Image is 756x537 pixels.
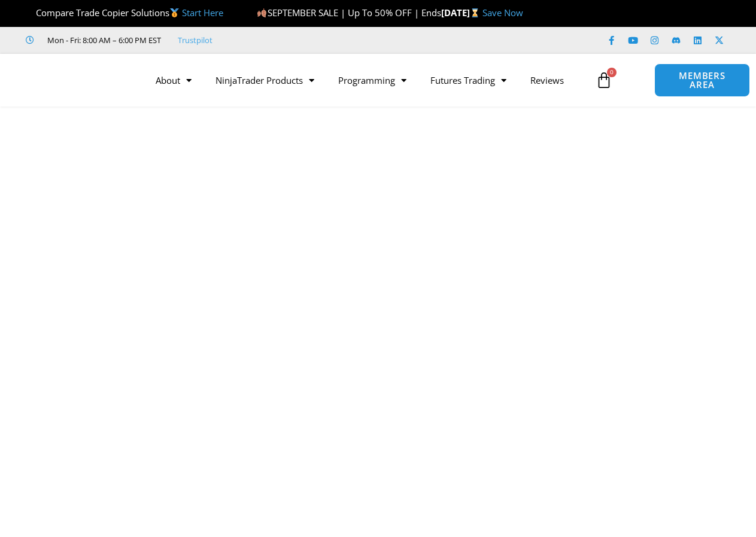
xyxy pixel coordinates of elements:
[654,63,749,97] a: MEMBERS AREA
[578,63,630,98] a: 0
[11,59,140,102] img: LogoAI | Affordable Indicators – NinjaTrader
[182,7,223,19] a: Start Here
[470,8,479,17] img: ⌛
[607,68,617,77] span: 0
[418,66,518,94] a: Futures Trading
[170,8,179,17] img: 🥇
[144,66,590,94] nav: Menu
[257,7,441,19] span: SEPTEMBER SALE | Up To 50% OFF | Ends
[257,8,266,17] img: 🍂
[44,33,161,47] span: Mon - Fri: 8:00 AM – 6:00 PM EST
[178,33,212,47] a: Trustpilot
[441,7,482,19] strong: [DATE]
[26,7,223,19] span: Compare Trade Copier Solutions
[667,71,737,89] span: MEMBERS AREA
[144,66,204,94] a: About
[26,8,35,17] img: 🏆
[326,66,418,94] a: Programming
[482,7,523,19] a: Save Now
[518,66,576,94] a: Reviews
[204,66,326,94] a: NinjaTrader Products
